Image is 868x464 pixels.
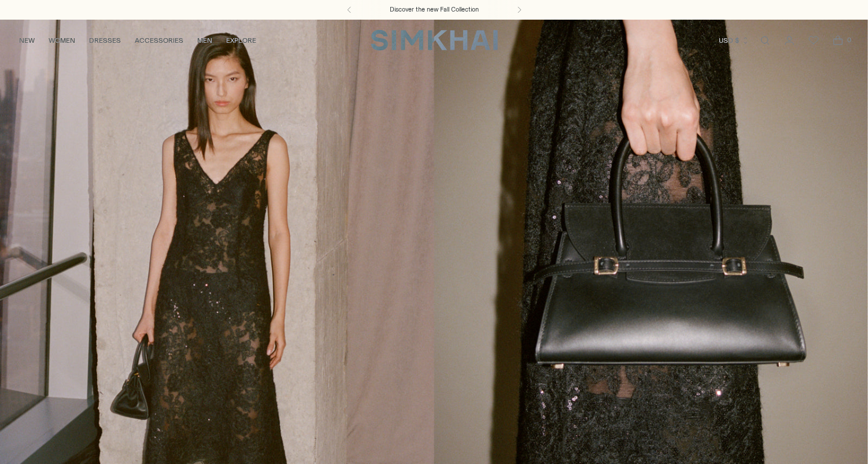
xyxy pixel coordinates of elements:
[89,28,121,53] a: DRESSES
[826,29,849,52] a: Open cart modal
[844,35,854,45] span: 0
[19,28,35,53] a: NEW
[371,29,498,51] a: SIMKHAI
[719,28,749,53] button: USD $
[226,28,256,53] a: EXPLORE
[197,28,212,53] a: MEN
[135,28,183,53] a: ACCESSORIES
[49,28,75,53] a: WOMEN
[754,29,777,52] a: Open search modal
[778,29,801,52] a: Go to the account page
[390,5,479,14] a: Discover the new Fall Collection
[802,29,825,52] a: Wishlist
